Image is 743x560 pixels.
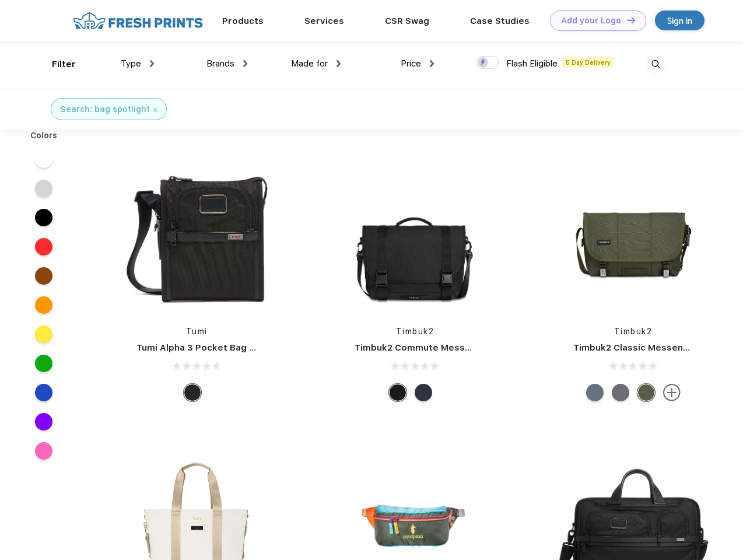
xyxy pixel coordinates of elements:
span: Price [401,58,421,69]
a: Timbuk2 Classic Messenger Bag [573,342,718,353]
img: filter_cancel.svg [153,108,157,112]
div: Colors [22,129,66,142]
img: more.svg [663,384,681,401]
img: DT [627,17,635,23]
a: Tumi Alpha 3 Pocket Bag Small [136,342,273,353]
span: Brands [206,58,234,69]
img: func=resize&h=266 [337,159,492,314]
a: Tumi [186,327,208,336]
div: Black [184,384,201,401]
img: dropdown.png [430,60,434,67]
a: Products [222,16,264,26]
img: func=resize&h=266 [119,159,274,314]
img: desktop_search.svg [646,55,665,74]
a: Sign in [655,10,705,30]
a: Timbuk2 Commute Messenger Bag [355,342,511,353]
div: Eco Army Pop [612,384,629,401]
a: Timbuk2 [396,327,434,336]
img: dropdown.png [150,60,154,67]
span: Type [121,58,141,69]
img: dropdown.png [243,60,247,67]
div: Eco Army [637,384,655,401]
a: Timbuk2 [614,327,653,336]
div: Sign in [667,14,692,27]
div: Add your Logo [561,16,621,26]
div: Eco Black [389,384,406,401]
span: 5 Day Delivery [562,57,614,68]
div: Eco Lightbeam [586,384,604,401]
div: Eco Nautical [415,384,432,401]
div: Search: bag spotlight [60,103,150,116]
span: Made for [291,58,328,69]
div: Filter [52,58,76,71]
img: dropdown.png [337,60,341,67]
span: Flash Eligible [506,58,558,69]
img: func=resize&h=266 [556,159,711,314]
img: fo%20logo%202.webp [69,10,206,31]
